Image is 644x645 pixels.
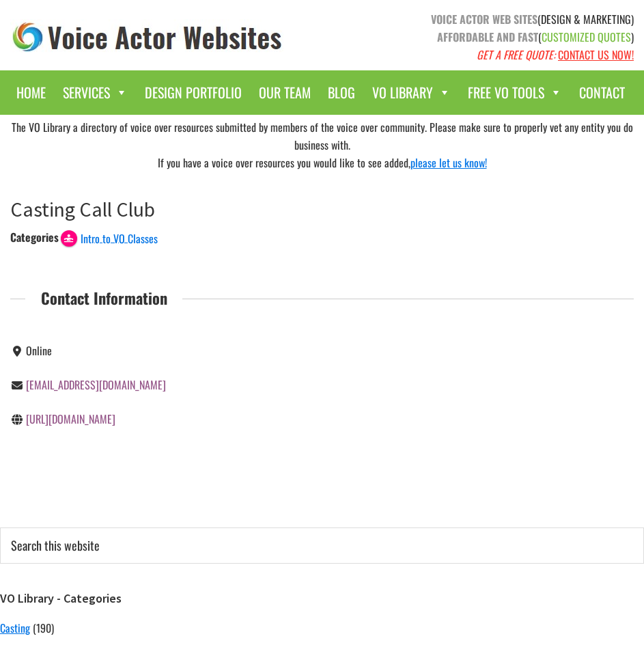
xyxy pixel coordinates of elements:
[431,11,537,27] strong: VOICE ACTOR WEB SITES
[56,77,135,108] a: Services
[437,29,538,45] strong: AFFORDABLE AND FAST
[10,197,634,221] h1: Casting Call Club
[333,10,634,64] p: (DESIGN & MARKETING) ( )
[10,77,53,108] a: Home
[252,77,318,108] a: Our Team
[81,230,158,247] span: Intro to VO Classes
[410,154,487,171] a: please let us know!
[10,229,59,245] div: Categories
[542,29,631,45] span: CUSTOMIZED QUOTES
[558,46,634,63] a: CONTACT US NOW!
[25,286,182,310] span: Contact Information
[365,77,458,108] a: VO Library
[461,77,569,108] a: Free VO Tools
[26,376,166,393] a: [EMAIL_ADDRESS][DOMAIN_NAME]
[321,77,362,108] a: Blog
[10,19,285,55] img: voice_actor_websites_logo
[33,620,54,636] span: (190)
[10,197,634,458] article: Casting Call Club
[138,77,249,108] a: Design Portfolio
[26,342,52,359] span: Online
[26,411,115,427] a: [URL][DOMAIN_NAME]
[61,229,158,245] a: Intro to VO Classes
[572,77,632,108] a: Contact
[477,46,555,63] em: GET A FREE QUOTE:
